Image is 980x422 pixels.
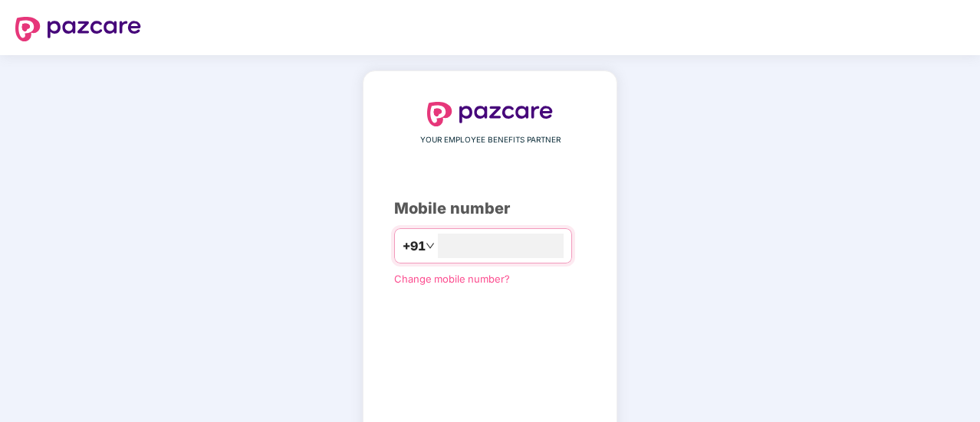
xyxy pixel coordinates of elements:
[15,17,141,41] img: logo
[420,134,561,146] span: YOUR EMPLOYEE BENEFITS PARTNER
[403,237,426,256] span: +91
[426,241,435,250] span: down
[427,102,553,126] img: logo
[394,273,510,285] a: Change mobile number?
[394,197,586,221] div: Mobile number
